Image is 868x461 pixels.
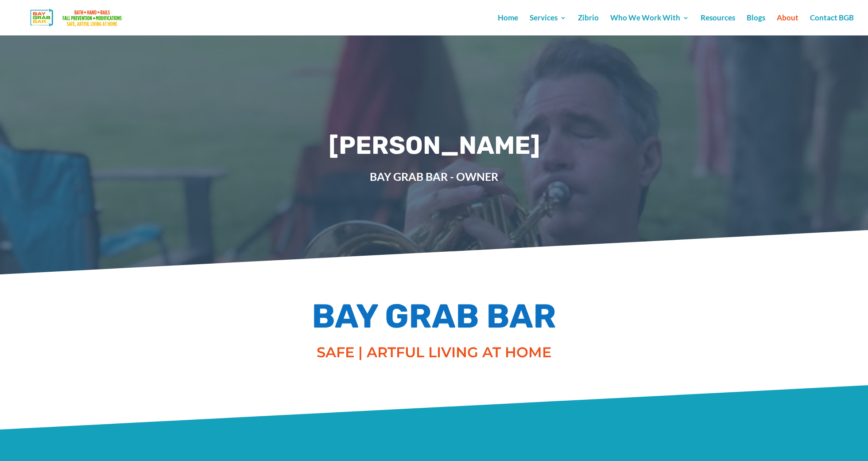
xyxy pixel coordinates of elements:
a: Blogs [747,15,765,35]
a: Home [498,15,518,35]
a: Who We Work With [610,15,689,35]
span: BAY GRAB BAR - OWNER [261,168,607,185]
p: SAFE | ARTFUL LIVING AT HOME [301,342,567,363]
a: Contact BGB [810,15,854,35]
img: Bay Grab Bar [15,6,139,29]
h1: BAY GRAB BAR [87,295,781,343]
a: About [777,15,798,35]
a: Zibrio [578,15,599,35]
a: Resources [701,15,735,35]
a: Services [530,15,566,35]
h1: [PERSON_NAME] [261,127,607,168]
